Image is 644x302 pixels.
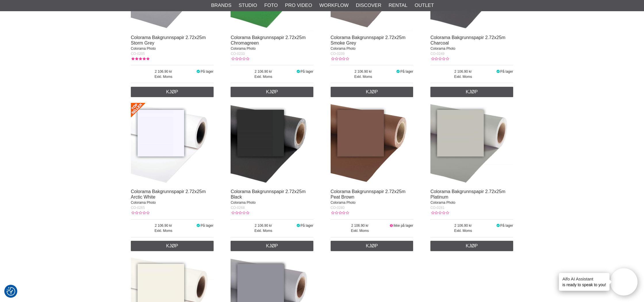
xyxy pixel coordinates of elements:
a: Kjøp [231,87,313,97]
div: Kundevurdering: 0 [331,56,349,61]
i: På lager [396,70,400,74]
span: Colorama Photo [430,201,455,205]
a: Rental [388,2,407,9]
span: CO-0233 [231,52,245,56]
img: Revisit consent button [7,287,15,296]
h4: Aifo AI Assistant [562,276,606,282]
span: CO-0281 [430,206,444,210]
span: CO-0239 [331,52,345,56]
span: CO-0249 [430,52,444,56]
span: På lager [201,70,214,74]
a: Kjøp [430,241,513,251]
a: Colorama Bakgrunnspapir 2.72x25m Platinum [430,189,505,199]
a: Colorama Bakgrunnspapir 2.72x25m Smoke Grey [331,35,406,45]
div: Kundevurdering: 0 [231,210,249,216]
i: På lager [196,224,201,228]
a: Outlet [415,2,434,9]
span: 2 106.90 [430,223,496,228]
span: 2 106.90 [231,223,296,228]
span: Exkl. Moms [131,74,196,79]
span: Colorama Photo [131,201,156,205]
a: Kjøp [430,87,513,97]
i: Ikke på lager [389,224,394,228]
span: På lager [300,224,313,228]
a: Studio [239,2,257,9]
span: 2 106.90 [131,69,196,74]
div: Kundevurdering: 0 [131,210,149,216]
i: På lager [196,70,201,74]
div: Kundevurdering: 0 [231,56,249,61]
a: Colorama Bakgrunnspapir 2.72x25m Storm Grey [131,35,206,45]
span: CO-0205 [131,52,145,56]
span: På lager [500,224,513,228]
span: På lager [201,224,214,228]
span: 2 106.90 [331,223,389,228]
a: Discover [356,2,382,9]
button: Samtykkepreferanser [7,286,15,297]
a: Colorama Bakgrunnspapir 2.72x25m Peat Brown [331,189,406,199]
i: På lager [496,70,500,74]
span: 2 106.90 [331,69,396,74]
img: Colorama Bakgrunnspapir 2.72x25m Black [231,103,313,186]
span: Colorama Photo [131,47,156,51]
a: Workflow [319,2,349,9]
a: Pro Video [285,2,312,9]
i: På lager [496,224,500,228]
span: 2 106.90 [430,69,496,74]
a: Foto [264,2,278,9]
div: Kundevurdering: 0 [331,210,349,216]
a: Colorama Bakgrunnspapir 2.72x25m Arctic White [131,189,206,199]
span: Exkl. Moms [331,228,389,233]
span: 2 106.90 [131,223,196,228]
span: Exkl. Moms [331,74,396,79]
span: På lager [400,70,413,74]
span: 2 106.90 [231,69,296,74]
div: Kundevurdering: 5.00 [131,56,149,61]
a: Kjøp [131,241,214,251]
div: Kundevurdering: 0 [430,56,449,61]
span: Exkl. Moms [430,74,496,79]
a: Kjøp [231,241,313,251]
img: Colorama Bakgrunnspapir 2.72x25m Peat Brown [331,103,413,186]
div: Kundevurdering: 0 [430,210,449,216]
span: Exkl. Moms [231,74,296,79]
span: CO-0268 [231,206,245,210]
a: Brands [211,2,231,9]
span: På lager [500,70,513,74]
a: Kjøp [331,87,413,97]
a: Kjøp [331,241,413,251]
i: På lager [296,70,300,74]
span: Colorama Photo [231,201,256,205]
a: Kjøp [131,87,214,97]
span: CO-0280 [331,206,345,210]
img: Colorama Bakgrunnspapir 2.72x25m Arctic White [131,103,214,186]
a: Colorama Bakgrunnspapir 2.72x25m Chromagreen [231,35,306,45]
span: Colorama Photo [331,47,356,51]
span: På lager [300,70,313,74]
a: Colorama Bakgrunnspapir 2.72x25m Black [231,189,306,199]
span: Ikke på lager [394,224,413,228]
i: På lager [296,224,300,228]
span: Exkl. Moms [430,228,496,233]
span: Colorama Photo [430,47,455,51]
a: Colorama Bakgrunnspapir 2.72x25m Charcoal [430,35,505,45]
div: is ready to speak to you! [559,273,609,291]
span: Colorama Photo [331,201,356,205]
span: CO-0265 [131,206,145,210]
span: Colorama Photo [231,47,256,51]
span: Exkl. Moms [131,228,196,233]
span: Exkl. Moms [231,228,296,233]
img: Colorama Bakgrunnspapir 2.72x25m Platinum [430,103,513,186]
